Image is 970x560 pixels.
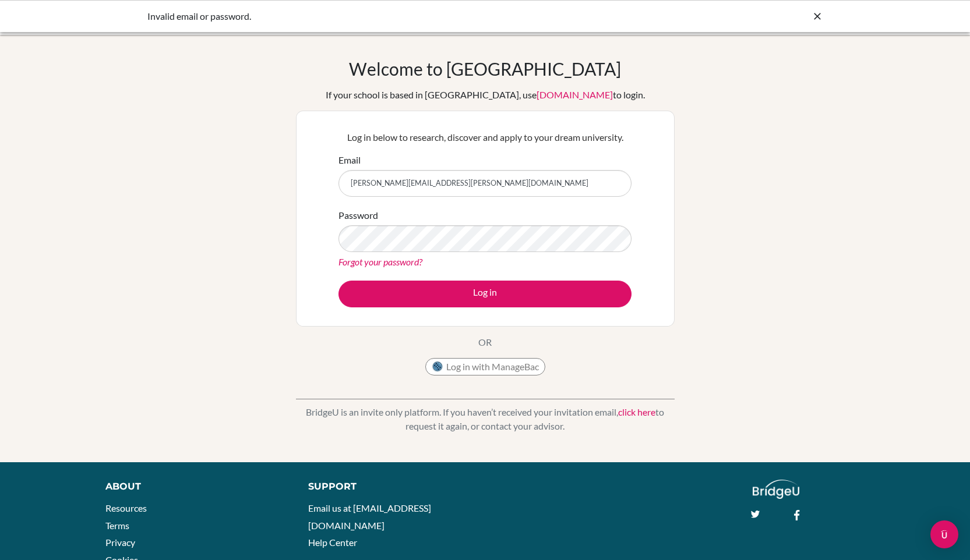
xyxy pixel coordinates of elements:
[618,406,655,417] a: click here
[308,537,357,548] a: Help Center
[930,520,958,548] div: Open Intercom Messenger
[753,480,800,499] img: logo_white@2x-f4f0deed5e89b7ecb1c2cc34c3e3d731f90f0f143d5ea2071677605dd97b5244.png
[105,480,282,494] div: About
[338,153,361,167] label: Email
[425,358,545,375] button: Log in with ManageBac
[147,9,648,23] div: Invalid email or password.
[349,58,621,79] h1: Welcome to [GEOGRAPHIC_DATA]
[308,480,472,494] div: Support
[338,208,378,222] label: Password
[308,502,431,531] a: Email us at [EMAIL_ADDRESS][DOMAIN_NAME]
[338,130,632,144] p: Log in below to research, discover and apply to your dream university.
[326,88,645,102] div: If your school is based in [GEOGRAPHIC_DATA], use to login.
[105,520,129,531] a: Terms
[537,89,613,100] a: [DOMAIN_NAME]
[296,405,675,433] p: BridgeU is an invite only platform. If you haven’t received your invitation email, to request it ...
[105,502,147,513] a: Resources
[338,281,632,307] button: Log in
[478,335,492,349] p: OR
[105,537,135,548] a: Privacy
[338,256,422,267] a: Forgot your password?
